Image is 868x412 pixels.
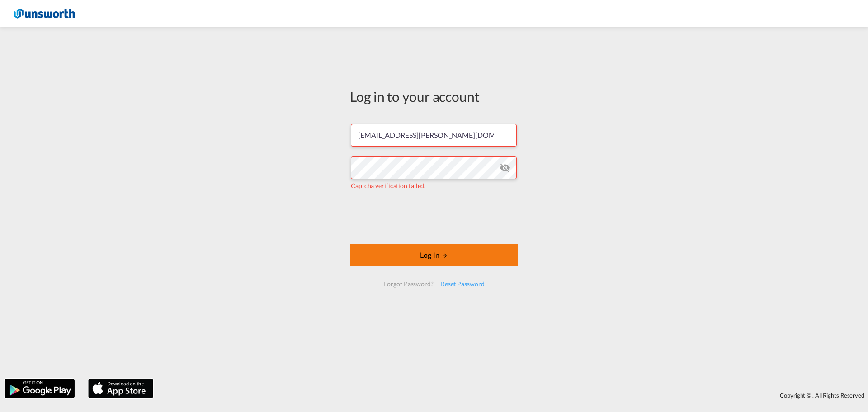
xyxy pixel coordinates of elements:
[380,276,437,292] div: Forgot Password?
[14,4,75,24] img: 3748d800213711f08852f18dcb6d8936.jpg
[365,199,503,235] iframe: reCAPTCHA
[500,162,510,173] md-icon: icon-eye-off
[350,87,518,106] div: Log in to your account
[437,276,488,292] div: Reset Password
[4,378,75,399] img: google.png
[351,124,517,147] input: Enter email/phone number
[158,388,868,403] div: Copyright © . All Rights Reserved
[350,244,518,266] button: LOGIN
[87,378,154,399] img: apple.png
[351,182,425,189] span: Captcha verification failed.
